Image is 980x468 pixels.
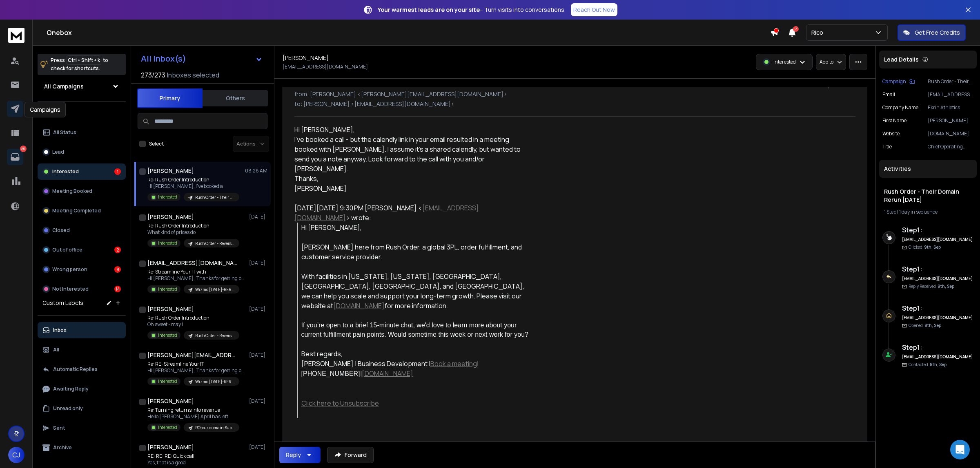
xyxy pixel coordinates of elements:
h6: [EMAIL_ADDRESS][DOMAIN_NAME] [902,315,973,321]
p: Interested [158,240,177,246]
p: Wrong person [52,266,87,273]
div: [DATE][DATE] 9:30 PM [PERSON_NAME] < > wrote: [294,203,533,223]
p: Chief Operating Officer [928,143,973,150]
p: All Status [53,129,76,136]
button: Out of office2 [38,242,126,258]
button: Archive [38,439,126,456]
p: Get Free Credits [915,29,960,37]
p: [DATE] [249,214,267,220]
h6: Step 1 : [902,264,973,274]
button: Forward [327,447,374,463]
p: RE: RE: RE: Quick call [147,453,239,459]
p: 25 [20,146,27,152]
h1: [PERSON_NAME][EMAIL_ADDRESS][DOMAIN_NAME] [147,351,237,359]
p: Awaiting Reply [53,386,89,392]
h1: Onebox [47,28,770,38]
h1: [PERSON_NAME] [283,54,329,62]
div: 8 [114,266,121,273]
a: Reach Out Now [571,3,617,16]
p: Add to [820,59,833,65]
div: Hi [PERSON_NAME], [301,223,533,232]
button: Sent [38,420,126,436]
button: Get Free Credits [898,24,966,41]
h6: Step 1 : [902,225,973,235]
p: Lead Details [884,55,919,64]
span: 9th, Sep [924,244,941,250]
p: Contacted [909,362,947,368]
button: Meeting Booked [38,183,126,199]
p: Hi [PERSON_NAME], Thanks for getting back [147,275,245,282]
p: Ekrin Athletics [928,104,973,111]
div: Reply [286,451,301,459]
p: Email [882,91,895,98]
button: CJ [8,447,24,463]
p: [PERSON_NAME] [928,117,973,124]
button: Reply [279,447,321,463]
p: Re: Rush Order Introduction [147,177,239,183]
p: Inbox [53,327,67,333]
button: Primary [137,88,203,108]
p: – Turn visits into conversations [378,6,564,14]
h3: Custom Labels [42,299,83,307]
div: 1 [114,168,121,175]
h6: [EMAIL_ADDRESS][DOMAIN_NAME] [902,276,973,282]
p: [EMAIL_ADDRESS][DOMAIN_NAME] [283,64,368,70]
div: 2 [114,247,121,253]
p: Interested [158,194,177,200]
p: Re: Rush Order Introduction [147,223,239,229]
button: All Campaigns [38,78,126,95]
a: [DOMAIN_NAME] [362,369,413,378]
div: [PERSON_NAME] [294,183,533,193]
div: | [884,209,972,215]
p: [DATE] [249,306,267,312]
h1: [PERSON_NAME] [147,305,194,313]
button: All Inbox(s) [134,51,269,67]
p: Interested [773,59,796,65]
p: [DATE] [249,444,267,450]
p: Interested [52,168,79,175]
p: from: [PERSON_NAME] <[PERSON_NAME][EMAIL_ADDRESS][DOMAIN_NAME]> [294,90,855,98]
h1: [PERSON_NAME] [147,397,194,405]
p: Rush Order - Their Domain Rerun [DATE] [195,194,234,201]
p: Meeting Completed [52,208,101,214]
p: Reply Received [909,283,954,289]
p: Title [882,143,892,150]
p: Re: Streamline Your IT with [147,269,245,275]
p: Hello [PERSON_NAME] April has left [147,413,239,420]
div: Activities [879,160,977,178]
p: Interested [158,378,177,384]
button: Automatic Replies [38,361,126,377]
button: Closed [38,222,126,238]
p: Interested [158,332,177,338]
p: Wizmo [DATE]-RERUN [DATE] [195,379,234,385]
span: 1 day in sequence [899,208,938,215]
p: Wizmo [DATE]-RERUN [DATE] [195,287,234,293]
p: RO-our domain-Sub [DATE] [195,425,234,431]
p: Yes, that is a good [147,459,239,466]
p: Re: Turning returns into revenue [147,407,239,413]
button: Campaign [882,78,915,85]
p: Automatic Replies [53,366,98,373]
p: Press to check for shortcuts. [51,56,108,73]
button: Wrong person8 [38,261,126,278]
p: [DATE] [249,352,267,358]
button: All Status [38,124,126,141]
p: Rush Order - Reverse Logistics [DATE] Sub [DATE] [195,333,234,339]
h1: All Inbox(s) [141,55,186,63]
strong: Your warmest leads are on your site [378,6,480,13]
p: Lead [52,149,64,155]
span: 273 / 273 [141,70,165,80]
button: Others [203,89,268,107]
p: [DATE] [249,398,267,404]
p: Re: Rush Order Introduction [147,315,239,321]
img: logo [8,28,24,43]
h1: Rush Order - Their Domain Rerun [DATE] [884,188,972,204]
button: Not Interested14 [38,281,126,297]
span: 9th, Sep [938,283,954,289]
button: Meeting Completed [38,203,126,219]
p: Interested [158,424,177,430]
div: Best regards, [301,349,533,359]
p: Rico [811,29,826,37]
div: Campaigns [24,102,66,117]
